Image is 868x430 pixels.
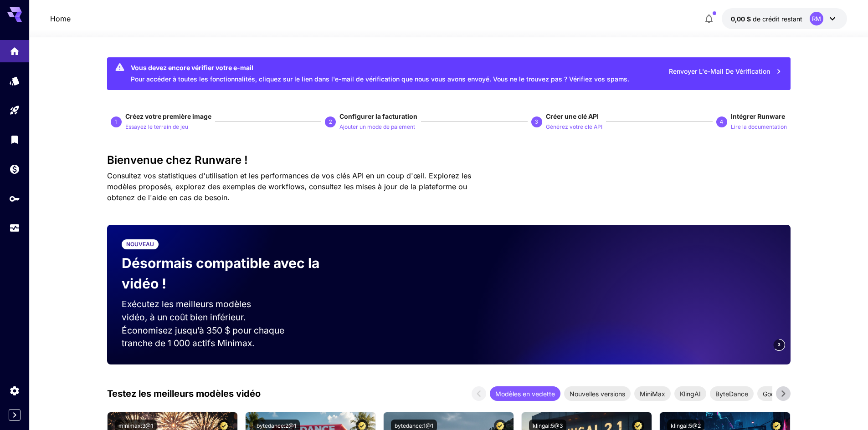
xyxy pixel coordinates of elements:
[546,121,602,132] button: Générez votre clé API
[763,390,797,398] font: Google Veo
[757,386,802,401] div: Google Veo
[731,15,751,23] font: 0,00 $
[9,385,20,396] div: Paramètres
[50,13,71,24] nav: fil d'Ariane
[131,64,253,71] font: Vous devez encore vérifier votre e-mail
[546,123,602,130] font: Générez votre clé API
[564,386,631,401] div: Nouvelles versions
[107,153,248,167] font: Bienvenue chez Runware !
[125,112,211,120] font: Créez votre première image
[9,163,20,175] div: Portefeuille
[731,123,787,130] font: Lire la documentation
[339,123,415,130] font: Ajouter un mode de paiement
[125,123,188,130] font: Essayez le terrain de jeu
[731,14,802,24] div: 0,00 $
[546,112,599,120] font: Créer une clé API
[671,422,701,429] font: klingai:5@2
[634,386,671,401] div: MiniMax
[812,15,821,22] font: RM
[753,15,802,23] font: de crédit restant
[9,409,21,421] button: Développer la barre latérale
[131,75,629,83] font: Pour accéder à toutes les fonctionnalités, cliquez sur le lien dans l'e-mail de vérification que ...
[731,112,785,120] font: Intégrer Runware
[715,390,748,398] font: ByteDance
[114,119,118,125] font: 1
[570,390,625,398] font: Nouvelles versions
[122,255,319,292] font: Désormais compatible avec la vidéo !
[669,67,770,75] font: Renvoyer l'e-mail de vérification
[122,325,284,349] font: Économisez jusqu’à 350 $ pour chaque tranche de 1 000 actifs Minimax.
[50,13,71,24] a: Home
[680,390,701,398] font: KlingAI
[126,241,154,248] font: NOUVEAU
[329,119,332,125] font: 2
[395,422,433,429] font: bytedance:1@1
[9,223,20,234] div: Usage
[107,388,261,399] font: Testez les meilleurs modèles vidéo
[257,422,296,429] font: bytedance:2@1
[778,341,781,348] span: 3
[495,390,555,398] font: Modèles en vedette
[107,171,471,202] font: Consultez vos statistiques d'utilisation et les performances de vos clés API en un coup d'œil. Ex...
[9,134,20,145] div: Bibliothèque
[9,193,20,204] div: Clés API
[674,386,706,401] div: KlingAI
[339,121,415,132] button: Ajouter un mode de paiement
[731,121,787,132] button: Lire la documentation
[535,119,538,125] font: 3
[490,386,560,401] div: Modèles en vedette
[339,112,417,120] font: Configurer la facturation
[9,72,20,84] div: Modèles
[664,62,787,81] button: Renvoyer l'e-mail de vérification
[640,390,665,398] font: MiniMax
[722,8,847,29] button: 0,00 $RM
[9,43,20,54] div: Maison
[122,298,251,323] font: Exécutez les meilleurs modèles vidéo, à un coût bien inférieur.
[125,121,188,132] button: Essayez le terrain de jeu
[118,422,153,429] font: minimax:3@1
[533,422,563,429] font: klingai:5@3
[9,105,20,116] div: Aire de jeux
[720,119,723,125] font: 4
[710,386,754,401] div: ByteDance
